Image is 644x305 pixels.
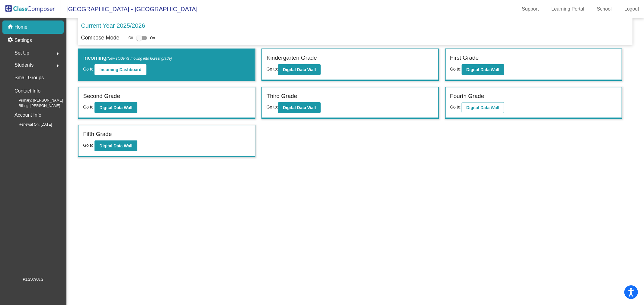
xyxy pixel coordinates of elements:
[99,105,132,110] b: Digital Data Wall
[278,102,321,113] button: Digital Data Wall
[14,37,32,44] p: Settings
[9,98,63,103] span: Primary: [PERSON_NAME]
[620,4,644,14] a: Logout
[14,49,29,57] span: Set Up
[83,67,95,71] span: Go to:
[592,4,617,14] a: School
[517,4,544,14] a: Support
[267,105,278,109] span: Go to:
[283,105,316,110] b: Digital Data Wall
[466,67,499,72] b: Digital Data Wall
[14,61,34,69] span: Students
[83,105,95,109] span: Go to:
[267,92,297,101] label: Third Grade
[54,62,61,69] mat-icon: arrow_right
[450,67,462,71] span: Go to:
[267,67,278,71] span: Go to:
[106,56,172,61] span: (New students moving into lowest grade)
[9,122,52,127] span: Renewal On: [DATE]
[99,143,132,148] b: Digital Data Wall
[462,102,504,113] button: Digital Data Wall
[450,105,462,109] span: Go to:
[450,92,484,101] label: Fourth Grade
[83,143,95,148] span: Go to:
[150,35,155,41] span: On
[283,67,316,72] b: Digital Data Wall
[81,21,145,30] p: Current Year 2025/2026
[466,105,499,110] b: Digital Data Wall
[99,67,141,72] b: Incoming Dashboard
[81,34,119,42] p: Compose Mode
[14,111,41,119] p: Account Info
[267,54,317,62] label: Kindergarten Grade
[83,92,120,101] label: Second Grade
[95,140,137,151] button: Digital Data Wall
[14,24,27,31] p: Home
[60,4,197,14] span: [GEOGRAPHIC_DATA] - [GEOGRAPHIC_DATA]
[450,54,479,62] label: First Grade
[547,4,589,14] a: Learning Portal
[95,102,137,113] button: Digital Data Wall
[278,64,321,75] button: Digital Data Wall
[14,74,44,82] p: Small Groups
[14,87,40,95] p: Contact Info
[7,24,14,31] mat-icon: home
[7,37,14,44] mat-icon: settings
[9,103,60,108] span: Billing: [PERSON_NAME]
[128,35,133,41] span: Off
[83,130,112,139] label: Fifth Grade
[462,64,504,75] button: Digital Data Wall
[54,50,61,57] mat-icon: arrow_right
[95,64,146,75] button: Incoming Dashboard
[83,54,172,62] label: Incoming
